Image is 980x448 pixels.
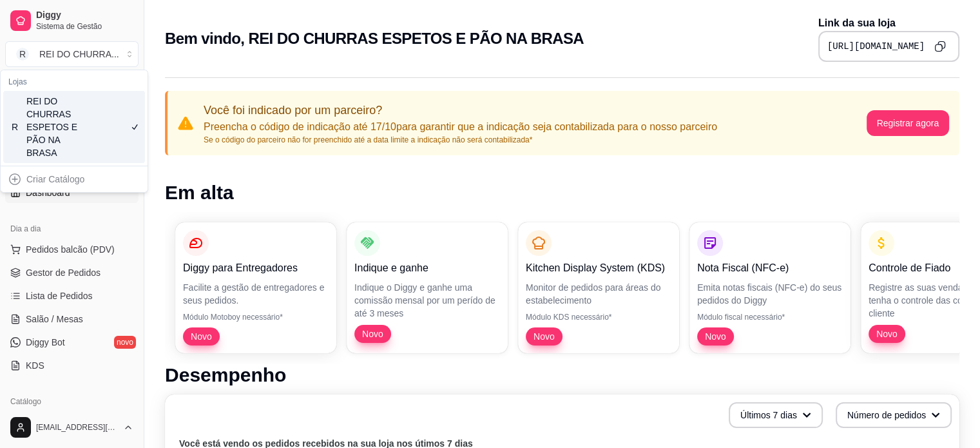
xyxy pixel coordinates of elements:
span: KDS [26,359,44,372]
p: Se o código do parceiro não for preenchido até a data limite a indicação não será contabilizada* [204,135,717,145]
div: REI DO CHURRA ... [39,48,119,61]
button: Kitchen Display System (KDS)Monitor de pedidos para áreas do estabelecimentoMódulo KDS necessário... [518,222,679,353]
p: Módulo fiscal necessário* [697,312,843,322]
h1: Desempenho [165,364,959,387]
button: Select a team [5,41,139,67]
button: Número de pedidos [836,402,952,428]
button: Registrar agora [867,110,950,136]
span: R [8,121,21,133]
a: DiggySistema de Gestão [5,5,139,36]
div: Lojas [3,73,145,91]
span: Sistema de Gestão [36,21,133,32]
span: Novo [186,330,217,343]
div: Suggestions [1,166,148,192]
a: Gestor de Pedidos [5,262,139,283]
span: Novo [357,327,389,340]
button: [EMAIL_ADDRESS][DOMAIN_NAME] [5,412,139,443]
div: REI DO CHURRAS ESPETOS E PÃO NA BRASA [26,95,84,159]
button: Indique e ganheIndique o Diggy e ganhe uma comissão mensal por um perído de até 3 mesesNovo [347,222,508,353]
span: Gestor de Pedidos [26,266,101,279]
p: Nota Fiscal (NFC-e) [697,260,843,276]
a: Dashboard [5,182,139,203]
p: Link da sua loja [818,15,959,31]
p: Diggy para Entregadores [183,260,329,276]
pre: [URL][DOMAIN_NAME] [827,40,925,53]
p: Preencha o código de indicação até 17/10 para garantir que a indicação seja contabilizada para o ... [204,119,717,135]
span: [EMAIL_ADDRESS][DOMAIN_NAME] [36,422,118,433]
button: Diggy para EntregadoresFacilite a gestão de entregadores e seus pedidos.Módulo Motoboy necessário... [175,222,336,353]
div: Dia a dia [5,219,139,239]
span: Pedidos balcão (PDV) [26,243,115,256]
p: Você foi indicado por um parceiro? [204,101,717,119]
button: Últimos 7 dias [729,402,823,428]
p: Emita notas fiscais (NFC-e) do seus pedidos do Diggy [697,281,843,307]
button: Pedidos balcão (PDV) [5,239,139,260]
span: Novo [528,330,560,343]
button: Copy to clipboard [930,36,950,57]
span: Dashboard [26,186,70,199]
p: Indique o Diggy e ganhe uma comissão mensal por um perído de até 3 meses [354,281,500,320]
span: Novo [700,330,731,343]
p: Módulo Motoboy necessário* [183,312,329,322]
span: R [16,48,29,61]
span: Diggy Bot [26,336,65,349]
div: Catálogo [5,391,139,412]
a: Lista de Pedidos [5,286,139,306]
p: Facilite a gestão de entregadores e seus pedidos. [183,281,329,307]
p: Indique e ganhe [354,260,500,276]
a: KDS [5,355,139,376]
a: Salão / Mesas [5,309,139,329]
p: Kitchen Display System (KDS) [526,260,671,276]
span: Diggy [36,10,133,21]
h2: Bem vindo, REI DO CHURRAS ESPETOS E PÃO NA BRASA [165,28,584,49]
a: Diggy Botnovo [5,332,139,353]
p: Módulo KDS necessário* [526,312,671,322]
div: Suggestions [1,70,148,166]
span: Lista de Pedidos [26,289,93,302]
span: Novo [871,327,903,340]
h1: Em alta [165,181,959,204]
p: Monitor de pedidos para áreas do estabelecimento [526,281,671,307]
button: Nota Fiscal (NFC-e)Emita notas fiscais (NFC-e) do seus pedidos do DiggyMódulo fiscal necessário*Novo [689,222,850,353]
span: Salão / Mesas [26,313,83,326]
